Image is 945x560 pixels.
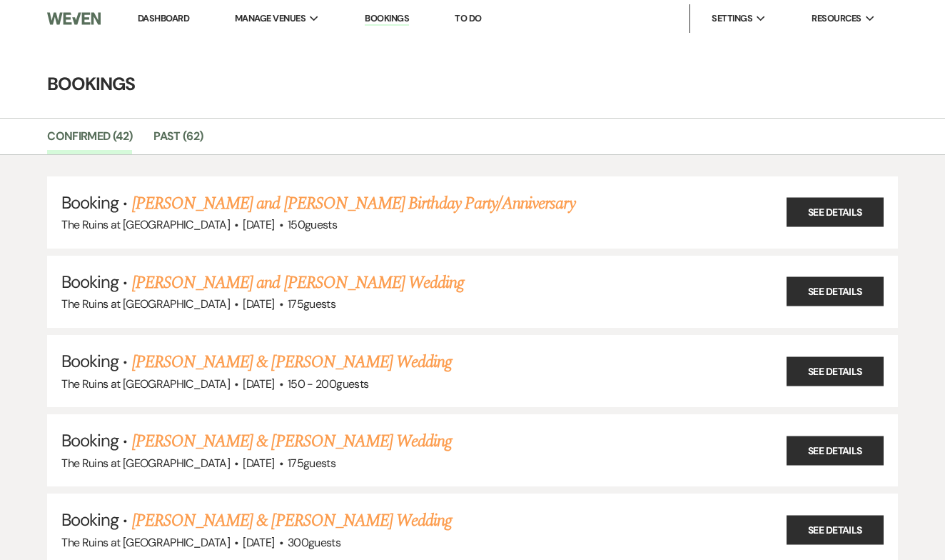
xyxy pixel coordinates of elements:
[455,12,481,24] a: To Do
[787,356,884,386] a: See Details
[288,456,335,471] span: 175 guests
[61,509,118,531] span: Booking
[132,191,575,216] a: [PERSON_NAME] and [PERSON_NAME] Birthday Party/Anniversary
[132,270,465,296] a: [PERSON_NAME] and [PERSON_NAME] Wedding
[61,456,230,471] span: The Ruins at [GEOGRAPHIC_DATA]
[132,429,452,454] a: [PERSON_NAME] & [PERSON_NAME] Wedding
[243,217,274,232] span: [DATE]
[288,535,340,550] span: 300 guests
[61,376,230,391] span: The Ruins at [GEOGRAPHIC_DATA]
[243,456,274,471] span: [DATE]
[61,191,118,214] span: Booking
[61,429,118,451] span: Booking
[138,12,189,24] a: Dashboard
[47,127,132,154] a: Confirmed (42)
[132,349,452,375] a: [PERSON_NAME] & [PERSON_NAME] Wedding
[365,12,409,26] a: Bookings
[132,508,452,534] a: [PERSON_NAME] & [PERSON_NAME] Wedding
[288,296,335,311] span: 175 guests
[787,515,884,544] a: See Details
[243,296,274,311] span: [DATE]
[47,4,101,34] img: Weven Logo
[61,217,230,232] span: The Ruins at [GEOGRAPHIC_DATA]
[787,277,884,306] a: See Details
[243,535,274,550] span: [DATE]
[812,11,861,26] span: Resources
[288,217,337,232] span: 150 guests
[61,535,230,550] span: The Ruins at [GEOGRAPHIC_DATA]
[712,11,752,26] span: Settings
[61,350,118,372] span: Booking
[288,376,368,391] span: 150 - 200 guests
[61,296,230,311] span: The Ruins at [GEOGRAPHIC_DATA]
[235,11,305,26] span: Manage Venues
[787,436,884,465] a: See Details
[243,376,274,391] span: [DATE]
[61,271,118,293] span: Booking
[153,127,203,154] a: Past (62)
[787,198,884,227] a: See Details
